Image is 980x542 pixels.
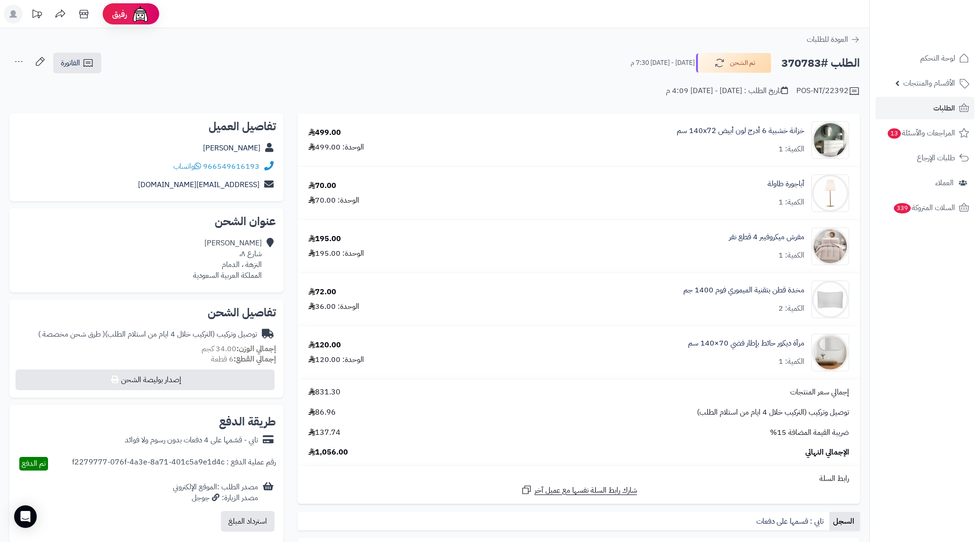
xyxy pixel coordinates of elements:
[935,176,954,189] span: العملاء
[308,354,364,365] div: الوحدة: 120.00
[768,179,804,189] a: أباجورة طاولة
[875,172,974,194] a: العملاء
[53,53,101,73] a: الفاتورة
[308,127,341,138] div: 499.00
[202,343,276,354] small: 34.00 كجم
[729,232,804,243] a: مفرش ميكروفيبر 4 قطع نفر
[778,356,804,367] div: الكمية: 1
[308,234,341,244] div: 195.00
[683,285,804,296] a: مخدة قطن بتقنية الميموري فوم 1400 جم
[631,58,695,68] small: [DATE] - [DATE] 7:30 م
[790,387,849,398] span: إجمالي سعر المنتجات
[753,512,829,531] a: تابي : قسمها على دفعات
[16,369,275,390] button: إصدار بوليصة الشحن
[17,121,276,132] h2: تفاصيل العميل
[696,53,771,73] button: تم الشحن
[22,458,46,469] span: تم الدفع
[125,435,258,446] div: تابي - قسّمها على 4 دفعات بدون رسوم ولا فوائد
[778,250,804,261] div: الكمية: 1
[138,179,259,190] a: [EMAIL_ADDRESS][DOMAIN_NAME]
[796,86,860,97] div: POS-NT/22392
[38,329,105,340] span: ( طرق شحن مخصصة )
[38,329,257,340] div: توصيل وتركيب (التركيب خلال 4 ايام من استلام الطلب)
[521,484,637,496] a: شارك رابط السلة نفسها مع عميل آخر
[234,353,276,365] strong: إجمالي القطع:
[308,142,364,153] div: الوحدة: 499.00
[807,34,848,45] span: العودة للطلبات
[894,203,911,213] span: 339
[812,228,849,265] img: 1736337166-1-90x90.jpg
[893,201,955,214] span: السلات المتروكة
[173,482,258,503] div: مصدر الطلب :الموقع الإلكتروني
[903,77,955,90] span: الأقسام والمنتجات
[778,197,804,208] div: الكمية: 1
[770,427,849,438] span: ضريبة القيمة المضافة 15%
[778,303,804,314] div: الكمية: 2
[173,161,201,172] a: واتساب
[308,447,348,458] span: 1,056.00
[236,343,276,354] strong: إجمالي الوزن:
[677,126,804,136] a: خزانة خشبية 6 أدرج لون أبيض 140x72 سم
[812,334,849,371] img: 1753786058-1-90x90.jpg
[875,47,974,70] a: لوحة التحكم
[308,301,359,312] div: الوحدة: 36.00
[917,151,955,165] span: طلبات الإرجاع
[17,216,276,227] h2: عنوان الشحن
[875,147,974,169] a: طلبات الإرجاع
[535,485,637,496] span: شارك رابط السلة نفسها مع عميل آخر
[308,287,336,298] div: 72.00
[61,57,80,69] span: الفاتورة
[221,511,275,532] button: استرداد المبلغ
[308,248,364,259] div: الوحدة: 195.00
[173,493,258,503] div: مصدر الزيارة: جوجل
[812,174,849,212] img: 1715428362-220202011077-90x90.jpg
[301,473,856,484] div: رابط السلة
[875,196,974,219] a: السلات المتروكة339
[666,86,788,96] div: تاريخ الطلب : [DATE] - [DATE] 4:09 م
[308,427,340,438] span: 137.74
[308,407,336,418] span: 86.96
[778,144,804,155] div: الكمية: 1
[308,340,341,351] div: 120.00
[219,416,276,427] h2: طريقة الدفع
[829,512,860,531] a: السجل
[933,102,955,115] span: الطلبات
[875,122,974,144] a: المراجعات والأسئلة13
[697,407,849,418] span: توصيل وتركيب (التركيب خلال 4 ايام من استلام الطلب)
[875,97,974,119] a: الطلبات
[14,505,37,528] div: Open Intercom Messenger
[308,195,359,206] div: الوحدة: 70.00
[781,54,860,73] h2: الطلب #370783
[807,34,860,45] a: العودة للطلبات
[72,457,276,471] div: رقم عملية الدفع : f2279777-076f-4a3e-8a71-401c5a9e1d4c
[112,8,127,20] span: رفيق
[203,161,259,172] a: 966549616193
[812,281,849,318] img: 1748940505-1-90x90.jpg
[887,126,955,140] span: المراجعات والأسئلة
[131,5,150,24] img: ai-face.png
[17,307,276,318] h2: تفاصيل الشحن
[25,5,49,26] a: تحديثات المنصة
[888,128,901,139] span: 13
[812,121,849,159] img: 1746709299-1702541934053-68567865785768-1000x1000-90x90.jpg
[203,142,260,154] a: [PERSON_NAME]
[688,338,804,349] a: مرآة ديكور حائط بإطار فضي 70×140 سم
[308,181,336,191] div: 70.00
[211,353,276,365] small: 6 قطعة
[920,52,955,65] span: لوحة التحكم
[805,447,849,458] span: الإجمالي النهائي
[193,238,262,281] div: [PERSON_NAME] شارع ٨، النزهة ، الدمام المملكة العربية السعودية
[308,387,340,398] span: 831.30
